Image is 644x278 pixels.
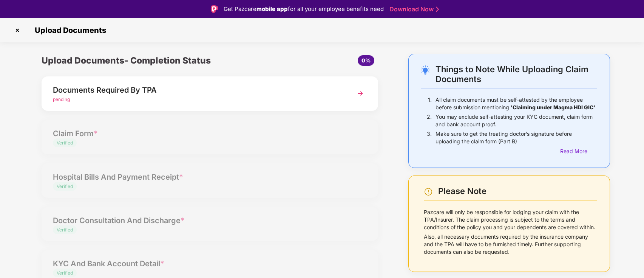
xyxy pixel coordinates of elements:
span: Upload Documents [27,26,110,35]
strong: mobile app [256,5,288,12]
b: 'Claiming under Magma HDI GIC' [510,104,595,110]
div: Please Note [438,186,597,196]
p: 1. [428,96,431,111]
div: Upload Documents- Completion Status [42,54,266,67]
img: svg+xml;base64,PHN2ZyBpZD0iQ3Jvc3MtMzJ4MzIiIHhtbG5zPSJodHRwOi8vd3d3LnczLm9yZy8yMDAwL3N2ZyIgd2lkdG... [11,24,23,36]
a: Download Now [389,5,437,13]
p: 2. [426,113,431,128]
p: Make sure to get the treating doctor’s signature before uploading the claim form (Part B) [435,130,597,145]
p: All claim documents must be self-attested by the employee before submission mentioning [435,96,597,111]
p: 3. [426,130,431,145]
span: 0% [361,57,371,64]
p: You may exclude self-attesting your KYC document, claim form and bank account proof. [435,113,597,128]
div: Documents Required By TPA [53,84,340,96]
span: pending [53,96,70,102]
img: Logo [211,5,218,13]
div: Things to Note While Uploading Claim Documents [436,64,597,84]
p: Also, all necessary documents required by the insurance company and the TPA will have to be furni... [424,233,597,256]
img: svg+xml;base64,PHN2ZyBpZD0iTmV4dCIgeG1sbnM9Imh0dHA6Ly93d3cudzMub3JnLzIwMDAvc3ZnIiB3aWR0aD0iMzYiIG... [354,87,367,100]
div: Read More [560,147,597,155]
p: Pazcare will only be responsible for lodging your claim with the TPA/Insurer. The claim processin... [424,208,597,231]
img: svg+xml;base64,PHN2ZyBpZD0iV2FybmluZ18tXzI0eDI0IiBkYXRhLW5hbWU9Ildhcm5pbmcgLSAyNHgyNCIgeG1sbnM9Im... [424,187,433,196]
img: Stroke [436,5,439,13]
img: svg+xml;base64,PHN2ZyB4bWxucz0iaHR0cDovL3d3dy53My5vcmcvMjAwMC9zdmciIHdpZHRoPSIyNC4wOTMiIGhlaWdodD... [421,65,430,75]
div: Get Pazcare for all your employee benefits need [224,5,384,14]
